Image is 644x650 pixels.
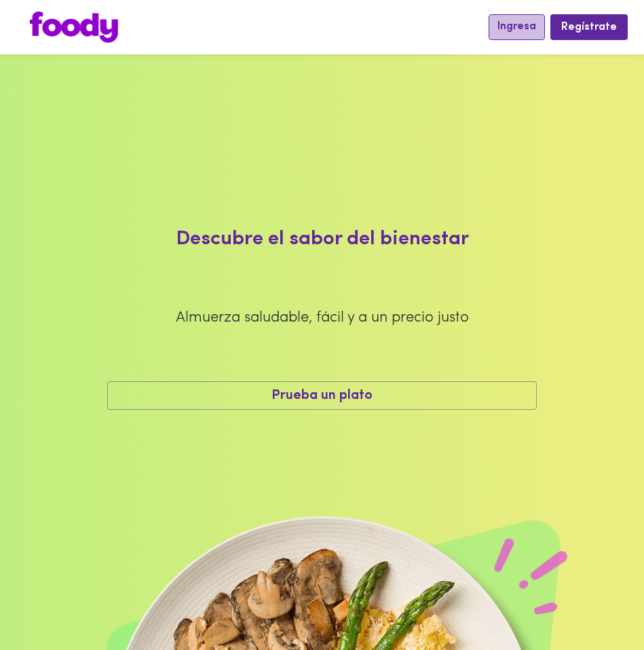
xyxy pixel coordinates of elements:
[30,12,118,43] img: logo.png
[128,387,516,404] span: Prueba un plato
[107,225,537,254] div: Descubre el sabor del bienestar
[561,21,617,34] span: Regístrate
[107,307,537,328] div: Almuerza saludable, fácil y a un precio justo
[107,381,537,410] button: Prueba un plato
[550,14,628,39] button: Regístrate
[489,14,545,39] button: Ingresa
[497,20,536,33] span: Ingresa
[579,585,644,650] iframe: Messagebird Livechat Widget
